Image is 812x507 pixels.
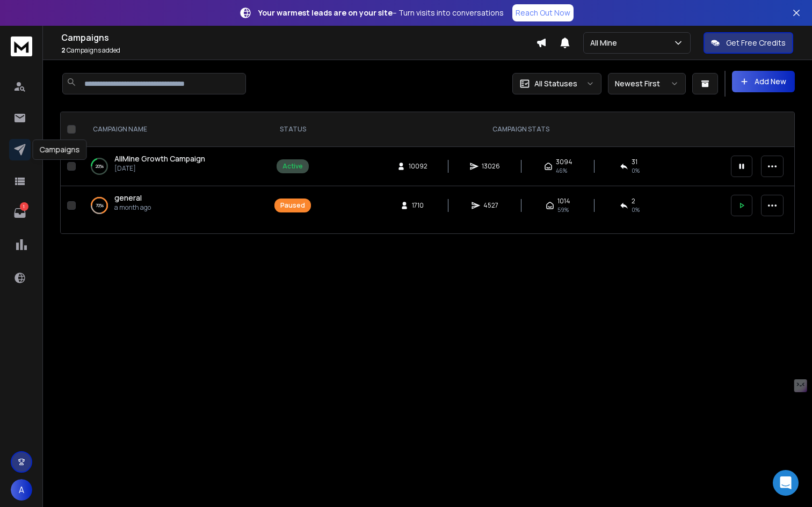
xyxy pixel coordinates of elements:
p: All Mine [590,38,621,48]
td: 70%generala month ago [80,186,268,225]
span: 0 % [632,166,640,175]
div: Campaigns [33,139,87,160]
div: Paused [280,201,305,210]
span: 1710 [412,201,424,210]
span: 46 % [556,166,567,175]
p: – Turn visits into conversations [258,8,504,18]
span: 31 [632,158,637,166]
span: 59 % [557,205,569,214]
a: AllMine Growth Campaign [114,153,205,164]
td: 20%AllMine Growth Campaign[DATE] [80,147,268,186]
span: 4527 [483,201,498,210]
button: A [11,479,32,501]
img: logo [11,36,32,56]
p: Get Free Credits [726,38,786,48]
p: [DATE] [114,164,205,173]
span: 2 [61,46,66,55]
a: 1 [9,202,31,224]
button: Add New [732,71,795,92]
span: 13026 [482,162,500,171]
span: 2 [632,197,635,205]
p: Campaigns added [61,46,536,55]
a: general [114,193,142,203]
p: 1 [20,202,28,211]
a: Reach Out Now [512,4,574,21]
p: a month ago [114,203,151,212]
p: 20 % [96,161,104,172]
span: 0 % [632,205,640,214]
span: 10092 [409,162,427,171]
h1: Campaigns [61,31,536,44]
div: Active [282,162,303,171]
th: CAMPAIGN NAME [80,112,268,147]
p: 70 % [96,200,104,211]
p: Reach Out Now [516,8,570,18]
th: STATUS [268,112,317,147]
th: CAMPAIGN STATS [317,112,724,147]
button: Newest First [608,73,686,94]
p: All Statuses [534,78,577,89]
button: Get Free Credits [704,32,793,54]
span: 3094 [556,158,572,166]
strong: Your warmest leads are on your site [258,8,393,18]
div: Open Intercom Messenger [773,470,799,496]
span: 1014 [557,197,570,205]
span: AllMine Growth Campaign [114,153,205,164]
